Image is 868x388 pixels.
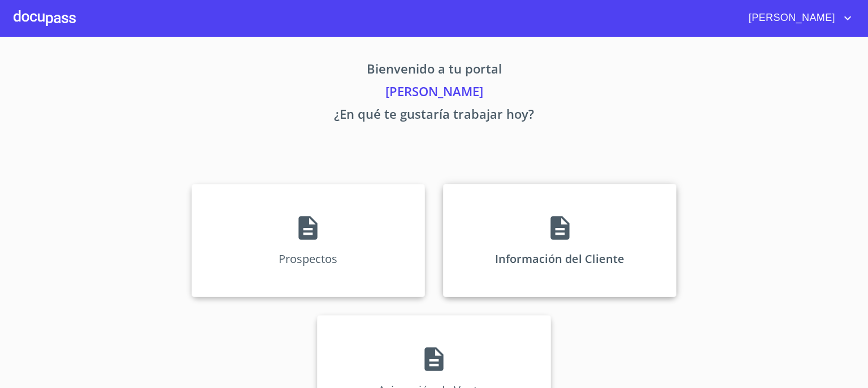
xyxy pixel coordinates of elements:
span: [PERSON_NAME] [740,9,841,27]
p: [PERSON_NAME] [86,82,782,105]
p: ¿En qué te gustaría trabajar hoy? [86,105,782,127]
p: Bienvenido a tu portal [86,59,782,82]
button: account of current user [740,9,854,27]
p: Prospectos [279,251,337,266]
p: Información del Cliente [495,251,624,266]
